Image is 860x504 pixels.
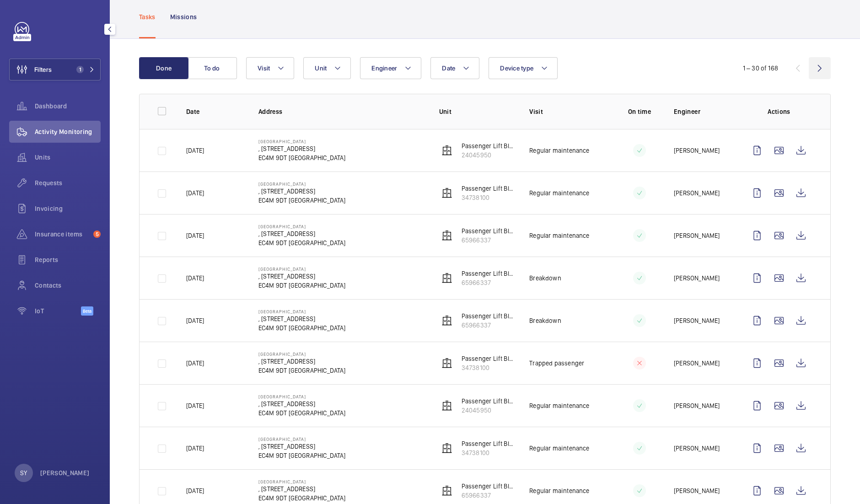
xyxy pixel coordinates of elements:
p: 34738100 [462,448,515,457]
p: [GEOGRAPHIC_DATA] [258,224,346,229]
img: elevator.svg [441,230,452,241]
img: elevator.svg [441,315,452,326]
span: Beta [81,306,93,316]
p: 65966337 [462,491,515,500]
span: Unit [315,64,327,72]
p: [PERSON_NAME] [674,359,720,368]
p: Missions [170,12,197,21]
img: elevator.svg [441,188,452,198]
span: Filters [34,65,52,74]
button: Device type [489,57,558,79]
p: , [STREET_ADDRESS] [258,187,346,196]
p: , [STREET_ADDRESS] [258,399,346,408]
p: Passenger Lift Block A [462,397,515,406]
p: , [STREET_ADDRESS] [258,484,346,493]
p: 65966337 [462,236,515,245]
button: Date [430,57,479,79]
p: On time [620,107,659,116]
p: [PERSON_NAME] [674,188,720,198]
p: [DATE] [186,359,204,368]
p: 34738100 [462,363,515,372]
p: [GEOGRAPHIC_DATA] [258,309,346,314]
p: EC4M 9DT [GEOGRAPHIC_DATA] [258,366,346,375]
p: EC4M 9DT [GEOGRAPHIC_DATA] [258,451,346,460]
p: EC4M 9DT [GEOGRAPHIC_DATA] [258,323,346,332]
p: [PERSON_NAME] [40,468,90,477]
span: Requests [35,178,101,188]
p: Passenger Lift Block A [462,141,515,150]
p: [DATE] [186,146,204,155]
p: [DATE] [186,444,204,453]
p: [DATE] [186,188,204,198]
p: Breakdown [529,316,561,325]
p: Tasks [139,12,156,21]
p: [PERSON_NAME] [674,401,720,410]
button: To do [188,57,237,79]
img: elevator.svg [441,145,452,156]
span: IoT [35,306,81,316]
p: Regular maintenance [529,231,589,240]
p: Passenger Lift Block B [462,184,515,193]
p: EC4M 9DT [GEOGRAPHIC_DATA] [258,281,346,290]
p: [GEOGRAPHIC_DATA] [258,181,346,187]
p: Regular maintenance [529,146,589,155]
p: SY [20,468,27,477]
p: , [STREET_ADDRESS] [258,357,346,366]
p: Address [258,107,425,116]
p: EC4M 9DT [GEOGRAPHIC_DATA] [258,196,346,205]
p: [PERSON_NAME] [674,146,720,155]
p: [GEOGRAPHIC_DATA] [258,479,346,484]
span: 1 [76,66,84,73]
p: Visit [529,107,605,116]
p: Date [186,107,244,116]
p: Passenger Lift Block C [462,226,515,236]
p: Passenger Lift Block C [462,311,515,321]
p: EC4M 9DT [GEOGRAPHIC_DATA] [258,238,346,247]
p: [DATE] [186,486,204,495]
button: Done [139,57,188,79]
span: Date [442,64,455,72]
p: [GEOGRAPHIC_DATA] [258,139,346,144]
p: [DATE] [186,273,204,283]
button: Visit [246,57,294,79]
p: [PERSON_NAME] [674,316,720,325]
img: elevator.svg [441,400,452,411]
p: Regular maintenance [529,401,589,410]
p: Trapped passenger [529,359,584,368]
p: EC4M 9DT [GEOGRAPHIC_DATA] [258,408,346,418]
span: Dashboard [35,102,101,111]
p: 65966337 [462,321,515,330]
p: [DATE] [186,316,204,325]
img: elevator.svg [441,273,452,284]
p: 65966337 [462,278,515,287]
p: , [STREET_ADDRESS] [258,314,346,323]
div: 1 – 30 of 168 [743,64,778,73]
p: [GEOGRAPHIC_DATA] [258,394,346,399]
p: Unit [439,107,515,116]
p: EC4M 9DT [GEOGRAPHIC_DATA] [258,153,346,162]
img: elevator.svg [441,358,452,369]
p: [DATE] [186,401,204,410]
p: [PERSON_NAME] [674,231,720,240]
span: Engineer [371,64,397,72]
img: elevator.svg [441,443,452,454]
span: Contacts [35,281,101,290]
p: Passenger Lift Block B [462,439,515,448]
p: , [STREET_ADDRESS] [258,442,346,451]
span: Activity Monitoring [35,127,101,136]
span: Device type [500,64,533,72]
p: Regular maintenance [529,486,589,495]
p: Engineer [674,107,731,116]
p: [GEOGRAPHIC_DATA] [258,266,346,272]
span: Insurance items [35,230,90,239]
p: Passenger Lift Block C [462,269,515,278]
p: EC4M 9DT [GEOGRAPHIC_DATA] [258,493,346,503]
p: [PERSON_NAME] [674,273,720,283]
span: 5 [93,231,101,238]
button: Unit [303,57,351,79]
p: [DATE] [186,231,204,240]
p: 24045950 [462,150,515,160]
p: [GEOGRAPHIC_DATA] [258,436,346,442]
p: [GEOGRAPHIC_DATA] [258,351,346,357]
span: Invoicing [35,204,101,213]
